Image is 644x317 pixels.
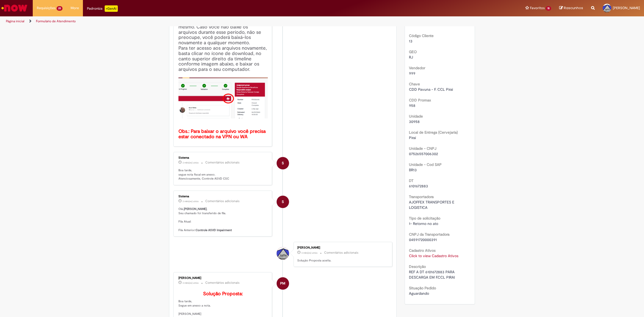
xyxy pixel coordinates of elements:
p: Solução Proposta aceita. [297,258,387,263]
span: 3 mês(es) atrás [182,281,199,285]
span: 3 mês(es) atrás [301,251,317,254]
b: DT [409,178,414,183]
span: 07526557006302 [409,151,438,156]
span: 958 [409,103,415,108]
b: Chave [409,82,420,86]
span: 25 [57,6,63,11]
a: Click to view Cadastro Ativos [409,253,458,258]
span: 3 mês(es) atrás [182,200,199,203]
div: Paola Machado [277,277,289,290]
div: Carlos Nunes [277,247,289,260]
span: 30958 [409,119,420,124]
span: Piraí [409,135,416,140]
p: Boa tarde, segue nota fiscal em anexo. Atenciosamente, Controle ASVD CSC [178,168,268,181]
small: Comentários adicionais [205,199,240,203]
small: Comentários adicionais [205,160,240,165]
p: Olá, , Seu chamado foi transferido de fila. Fila Atual: Fila Anterior: [178,207,268,232]
b: Código Cliente [409,33,434,38]
span: Requisições [37,5,56,11]
span: 6101672883 [409,184,428,188]
b: CDD Promax [409,98,431,103]
b: Local de Entrega (Cervejaria) [409,130,458,135]
span: BR13 [409,167,417,172]
b: Vendedor [409,65,425,70]
span: S [282,195,284,208]
p: +GenAi [105,5,118,12]
small: Comentários adicionais [324,250,358,255]
b: Descrição [409,264,426,269]
img: x_mdbda_azure_blob.picture2.png [178,78,268,118]
span: PBRBY [409,23,420,27]
time: 28/05/2025 14:36:16 [182,281,199,285]
span: PM [280,277,285,290]
span: AJOFFEX TRANSPORTES E LOGISTICA [409,200,455,210]
span: 1- Retorno no ato [409,221,438,226]
div: Sistema [178,195,268,198]
span: 13 [409,39,412,43]
div: [PERSON_NAME] [178,276,268,280]
img: ServiceNow [1,3,28,13]
span: CDD Pavuna - F. CCL Pirai [409,87,453,92]
time: 02/06/2025 09:12:58 [301,251,317,254]
time: 04/06/2025 03:21:50 [182,200,199,203]
b: GEO [409,49,417,54]
b: Situação Pedido [409,286,436,290]
span: Aguardando [409,291,429,296]
p: Boa tarde, Segue em anexo a nota. [PERSON_NAME] [178,291,268,316]
b: [PERSON_NAME] [184,207,207,211]
b: Unidade - Cod SAP [409,162,442,167]
span: [PERSON_NAME] [613,6,640,10]
div: System [277,157,289,169]
time: 04/06/2025 03:22:37 [182,161,199,164]
span: 04591720000391 [409,237,437,242]
div: System [277,196,289,208]
small: Comentários adicionais [205,280,240,285]
span: More [71,5,79,11]
b: Solução Proposta: [203,291,243,297]
b: CNPJ da Transportadora [409,232,449,237]
span: 3 mês(es) atrás [182,161,199,164]
span: S [282,157,284,170]
b: Obs.: Para baixar o arquivo você precisa estar conectado na VPN ou WA [178,128,267,140]
span: REF A DT 6101672883 PARA DESCARGA EM F.CCL PIRAI [409,269,456,280]
div: Sistema [178,156,268,159]
b: Transportadora [409,194,434,199]
b: Controle ASVD Impairment [196,228,232,232]
span: 999 [409,71,415,76]
span: RJ [409,55,413,60]
b: Unidade - CNPJ [409,146,436,151]
b: Cadastro Ativos [409,248,436,253]
a: Formulário de Atendimento [36,19,76,23]
b: Tipo de solicitação [409,216,440,221]
div: [PERSON_NAME] [297,246,387,249]
div: Padroniza [87,5,118,12]
a: Rascunhos [559,6,583,11]
span: Rascunhos [564,5,583,10]
b: Unidade [409,114,423,119]
a: Página inicial [6,19,24,23]
span: 15 [546,6,551,11]
ul: Trilhas de página [4,16,425,26]
span: Favoritos [530,5,545,11]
